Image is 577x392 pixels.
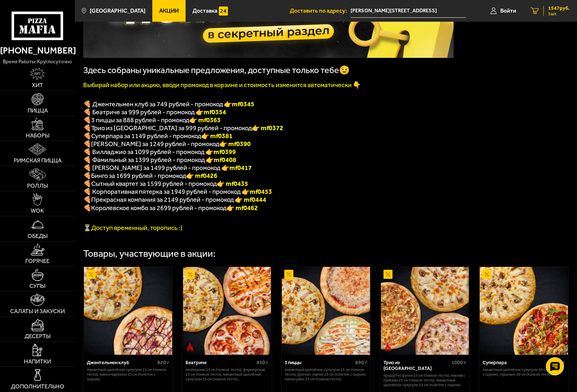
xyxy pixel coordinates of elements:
div: Товары, участвующие в акции: [83,249,216,259]
span: Здесь собраны уникальные предложения, доступные только тебе😉 [83,65,350,75]
span: [GEOGRAPHIC_DATA] [90,8,145,14]
span: Обеды [27,233,48,239]
span: Пицца [27,108,48,114]
b: mf0354 [204,108,226,116]
span: Королевское комбо за 2699 рублей - промокод [91,204,226,212]
img: Беатриче [183,267,271,355]
a: АкционныйДжентельмен клуб [84,267,173,355]
img: Острое блюдо [186,343,195,352]
span: Трио из [GEOGRAPHIC_DATA] за 999 рублей - промокод [91,124,252,132]
b: mf0453 [250,188,272,196]
span: Наборы [26,133,50,139]
img: Трио из Рио [381,267,469,355]
font: 🍕 [83,204,91,212]
font: 🍕 [83,116,91,124]
img: Акционный [86,270,96,279]
span: Акции [159,8,179,14]
span: 🍕 Вилладжио за 1099 рублей - промокод 👉 [83,148,236,156]
span: Прекрасная компания за 2149 рублей - промокод [91,196,235,204]
b: mf0399 [213,148,236,156]
b: 🍕 [83,140,91,148]
p: Пикантный цыплёнок сулугуни 30 см (толстое с сыром), Горыныч 30 см (тонкое тесто). [483,367,565,377]
span: 🍕 Фамильный за 1399 рублей - промокод 👉 [83,156,236,164]
font: 🍕 [83,196,91,204]
img: Акционный [186,270,195,279]
span: Напитки [24,359,51,365]
span: Десерты [25,333,51,339]
span: Горячее [25,258,50,264]
span: 1000 г [451,359,466,366]
img: Акционный [284,270,293,279]
span: Дополнительно [11,384,64,389]
span: Римская пицца [14,158,61,163]
span: WOK [31,208,44,214]
img: Акционный [383,270,393,279]
font: Выбирай набор или акцию, вводи промокод в корзине и стоимость изменится автоматически 👇 [83,81,361,89]
b: mf0345 [232,100,254,108]
img: Джентельмен клуб [84,267,172,355]
b: 👉 mf0435 [217,180,248,188]
span: 3 пиццы за 888 рублей - промокод [91,116,189,124]
span: 820 г [157,359,169,366]
span: 1547 руб. [548,6,570,11]
span: Сытный квартет за 1599 рублей - промокод [91,180,217,188]
span: Хит [32,82,43,88]
div: Джентельмен клуб [87,360,156,366]
a: Акционный3 пиццы [281,267,371,355]
span: 🍕 [PERSON_NAME] за 1499 рублей - промокод 👉 [83,164,252,172]
span: Доставка [192,8,217,14]
p: Пепперони 25 см (тонкое тесто), Фермерская 25 см (тонкое тесто), Пикантный цыплёнок сулугуни 25 с... [186,367,268,382]
span: 🍕 Корпоративная пятерка за 1949 рублей - промокод 👉 [83,188,272,196]
p: Прошутто Фунги 25 см (тонкое тесто), Мясная с грибами 25 см (тонкое тесто), Пикантный цыплёнок су... [383,373,466,388]
img: Суперпара [480,267,568,355]
font: 👉 mf0381 [201,132,233,140]
font: 🍕 [83,132,91,140]
img: Акционный [482,270,491,279]
span: 🍕 Джентельмен клуб за 749 рублей - промокод 👉 [83,100,254,108]
span: 1 шт. [548,12,570,16]
b: 👉 mf0390 [219,140,251,148]
font: 👉 mf0372 [252,124,283,132]
div: Беатриче [186,360,254,366]
span: Доставить по адресу: [290,8,351,14]
font: 👉 mf0462 [226,204,258,212]
span: Салаты и закуски [10,308,65,314]
b: mf0417 [229,164,252,172]
span: 🍕 Беатриче за 999 рублей - промокод 👉 [83,108,226,116]
div: Суперпара [483,360,548,366]
img: 15daf4d41897b9f0e9f617042186c801.svg [219,7,228,16]
a: АкционныйОстрое блюдоТрио из Рио [380,267,470,355]
b: 🍕 [83,180,91,188]
span: Роллы [27,183,48,189]
div: Трио из [GEOGRAPHIC_DATA] [383,360,449,371]
span: Бинго за 1699 рублей - промокод [91,172,186,180]
img: 3 пиццы [282,267,370,355]
b: mf0408 [214,156,236,164]
span: 890 г [355,359,367,366]
b: 🍕 [83,172,91,180]
span: Суперпара за 1149 рублей - промокод [91,132,201,140]
b: 👉 mf0426 [186,172,217,180]
p: Пикантный цыплёнок сулугуни 25 см (тонкое тесто), Чикен Барбекю 25 см (толстое с сыром). [87,367,169,382]
font: 👉 mf0444 [235,196,266,204]
span: Супы [29,283,46,289]
span: [PERSON_NAME] за 1249 рублей - промокод [91,140,219,148]
input: Ваш адрес доставки [351,4,466,18]
font: 🍕 [83,124,91,132]
span: Войти [500,8,516,14]
a: АкционныйСуперпара [479,267,569,355]
div: 3 пиццы [285,360,353,366]
p: Пикантный цыплёнок сулугуни 25 см (тонкое тесто), [PERSON_NAME] 25 см (толстое с сыром), Чикен Ра... [285,367,367,382]
img: Острое блюдо [383,343,393,352]
font: 👉 mf0363 [189,116,221,124]
span: 850 г [256,359,268,366]
a: АкционныйОстрое блюдоБеатриче [182,267,272,355]
span: ⏳Доступ временный, торопись :) [83,224,182,232]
